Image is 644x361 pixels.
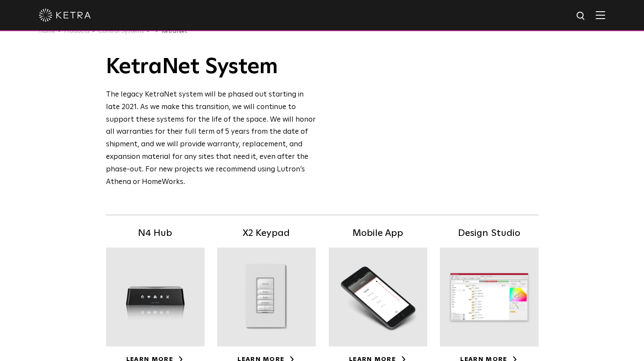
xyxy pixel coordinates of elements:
h5: X2 Keypad [217,226,316,241]
a: Products [64,28,90,34]
a: Home [39,28,55,34]
h5: Design Studio [440,226,538,241]
h5: N4 Hub [106,226,205,241]
img: search icon [576,11,586,22]
a: KetraNet [161,28,187,34]
h1: KetraNet System [106,54,317,80]
div: The legacy KetraNet system will be phased out starting in late 2021. As we make this transition, ... [106,89,317,189]
img: ketra-logo-2019-white [39,9,91,22]
h5: Mobile App [329,226,427,241]
img: Hamburger%20Nav.svg [596,11,605,19]
a: Control Systems [98,28,144,34]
